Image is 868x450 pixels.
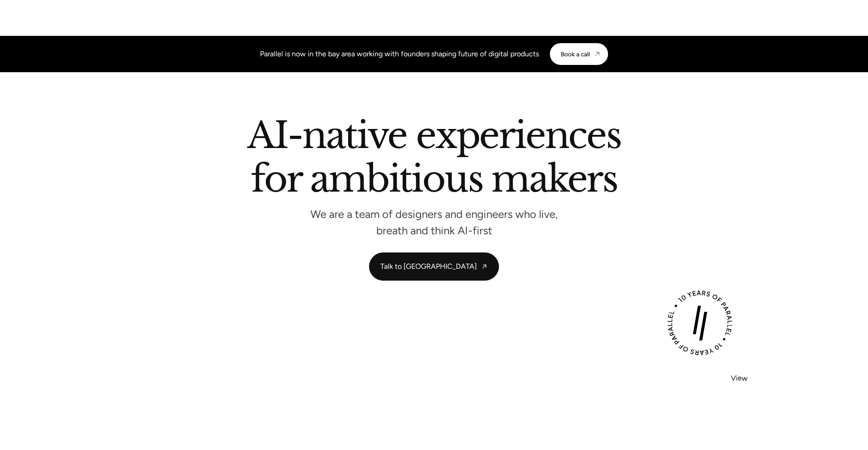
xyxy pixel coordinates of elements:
div: Book a call [561,50,590,58]
img: CTA arrow image [594,50,601,58]
a: Book a call [550,43,608,65]
p: We are a team of designers and engineers who live, breath and think AI-first [298,210,570,234]
h2: AI-native experiences for ambitious makers [175,118,693,201]
div: Parallel is now in the bay area working with founders shaping future of digital products [260,49,539,59]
